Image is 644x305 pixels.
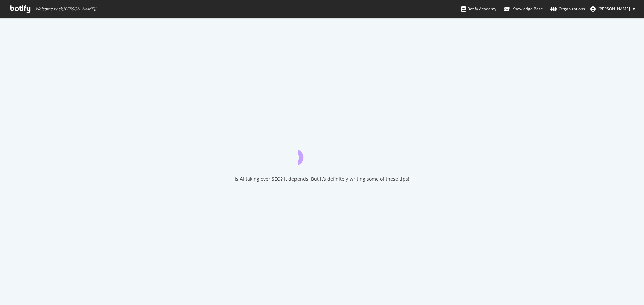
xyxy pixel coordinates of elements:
[550,6,585,12] div: Organizations
[235,176,409,182] div: Is AI taking over SEO? It depends. But it’s definitely writing some of these tips!
[598,6,630,12] span: Michael Boulter
[298,141,346,165] div: animation
[35,6,96,12] span: Welcome back, [PERSON_NAME] !
[461,6,496,12] div: Botify Academy
[504,6,543,12] div: Knowledge Base
[585,4,641,14] button: [PERSON_NAME]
